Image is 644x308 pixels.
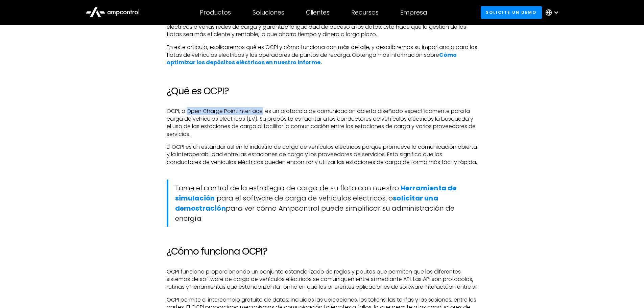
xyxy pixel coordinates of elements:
a: Herramienta de simulación [175,183,457,203]
div: Empresa [400,9,427,16]
div: Soluciones [253,9,284,16]
div: Clientes [306,9,330,16]
div: Productos [200,9,231,16]
p: En este artículo, explicaremos qué es OCPI y cómo funciona con más detalle, y describiremos su im... [167,44,478,66]
a: Solicite un demo [481,6,542,19]
blockquote: Tome el control de la estrategia de carga de su flota con nuestro para el software de carga de ve... [167,180,478,227]
strong: . [320,58,322,66]
p: OCPI funciona proporcionando un conjunto estandarizado de reglas y pautas que permiten que los di... [167,268,478,291]
h2: ¿Cómo funciona OCPI? [167,246,478,257]
div: Recursos [351,9,379,16]
p: El OCPI es un estándar útil en la industria de carga de vehículos eléctricos porque promueve la c... [167,143,478,166]
a: Cómo optimizar los depósitos eléctricos en nuestro informe [167,51,457,66]
h2: ¿Qué es OCPI? [167,86,478,97]
p: La interfaz de punto de recarga abierta es importante porque simplifica el acceso de los operador... [167,16,478,38]
a: solicitar una demostración [175,193,438,213]
p: OCPI, o Open Charge Point Interface, es un protocolo de comunicación abierto diseñado específicam... [167,108,478,138]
